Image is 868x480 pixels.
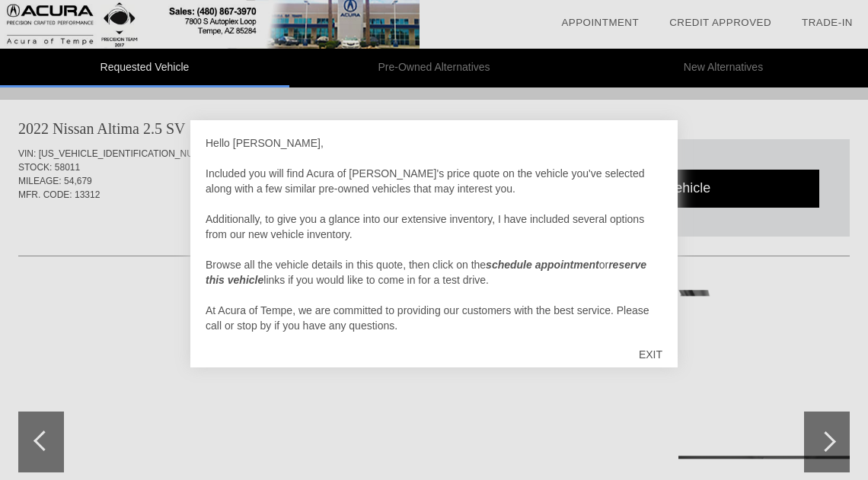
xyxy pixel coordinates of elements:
[486,259,599,271] em: schedule appointment
[624,332,678,377] div: EXIT
[561,17,639,28] a: Appointment
[802,17,853,28] a: Trade-In
[206,259,646,286] em: reserve this vehicle
[206,135,662,333] div: Hello [PERSON_NAME], Included you will find Acura of [PERSON_NAME]'s price quote on the vehicle y...
[669,17,771,28] a: Credit Approved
